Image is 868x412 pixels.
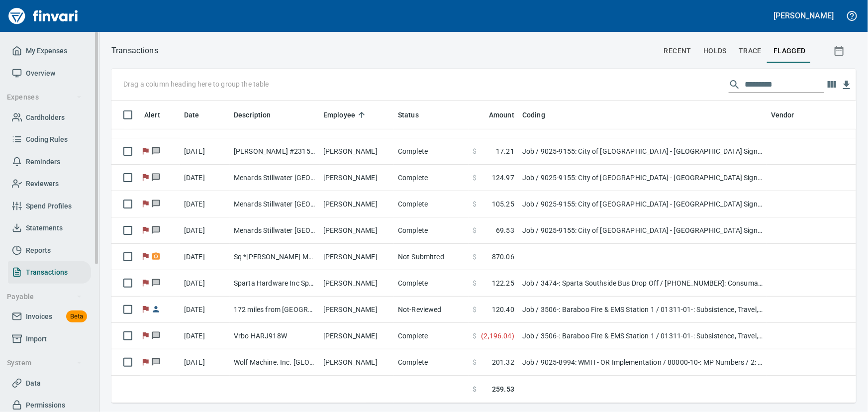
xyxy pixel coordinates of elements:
[140,148,151,154] span: Flagged
[518,217,767,244] td: Job / 9025-9155: City of [GEOGRAPHIC_DATA] - [GEOGRAPHIC_DATA] Sign / 03130-10-: Forming Material...
[140,332,151,339] span: Flagged
[184,109,199,121] span: Date
[319,349,394,376] td: [PERSON_NAME]
[230,297,319,323] td: 172 miles from [GEOGRAPHIC_DATA] to [GEOGRAPHIC_DATA]
[319,270,394,297] td: [PERSON_NAME]
[772,8,836,23] button: [PERSON_NAME]
[230,270,319,297] td: Sparta Hardware Inc Sparta WI
[323,109,368,121] span: Employee
[492,357,514,367] span: 201.32
[394,349,469,376] td: Complete
[3,354,86,372] button: System
[492,305,514,314] span: 120.40
[26,133,68,146] span: Coding Rules
[398,109,419,121] span: Status
[319,165,394,191] td: [PERSON_NAME]
[473,305,477,314] span: $
[518,297,767,323] td: Job / 3506-: Baraboo Fire & EMS Station 1 / 01311-01-: Subsistence, Travel, & Lodging Reimbursabl...
[319,323,394,349] td: [PERSON_NAME]
[473,384,477,395] span: $
[473,146,477,156] span: $
[7,91,82,103] span: Expenses
[123,79,269,89] p: Drag a column heading here to group the table
[230,349,319,376] td: Wolf Machine. Inc. [GEOGRAPHIC_DATA] WI
[319,191,394,217] td: [PERSON_NAME]
[496,146,514,156] span: 17.21
[489,109,514,121] span: Amount
[111,45,158,57] nav: breadcrumb
[518,191,767,217] td: Job / 9025-9155: City of [GEOGRAPHIC_DATA] - [GEOGRAPHIC_DATA] Sign / 03130-10-: Forming Material...
[518,349,767,376] td: Job / 9025-8994: WMH - OR Implementation / 80000-10-: MP Numbers / 2: Material
[26,67,55,80] span: Overview
[8,40,91,62] a: My Expenses
[230,138,319,165] td: [PERSON_NAME] #2315 Stillwater [GEOGRAPHIC_DATA]
[8,239,91,262] a: Reports
[26,399,65,412] span: Permissions
[319,244,394,270] td: [PERSON_NAME]
[774,10,834,21] h5: [PERSON_NAME]
[522,109,558,121] span: Coding
[492,173,514,183] span: 124.97
[518,138,767,165] td: Job / 9025-9155: City of [GEOGRAPHIC_DATA] - [GEOGRAPHIC_DATA] Sign / 10990-48-: Exterior Signs M...
[26,266,68,279] span: Transactions
[394,323,469,349] td: Complete
[151,359,161,365] span: Has messages
[26,222,63,234] span: Statements
[140,306,151,312] span: Flagged
[481,331,514,341] span: ( 2,196.04 )
[111,45,158,57] p: Transactions
[180,270,230,297] td: [DATE]
[144,109,173,121] span: Alert
[26,377,41,390] span: Data
[518,323,767,349] td: Job / 3506-: Baraboo Fire & EMS Station 1 / 01311-01-: Subsistence, Travel, & Lodging Reimbursabl...
[26,178,59,190] span: Reviewers
[180,297,230,323] td: [DATE]
[319,297,394,323] td: [PERSON_NAME]
[473,331,477,341] span: $
[180,323,230,349] td: [DATE]
[144,109,160,121] span: Alert
[8,106,91,129] a: Cardholders
[26,310,52,323] span: Invoices
[3,88,86,106] button: Expenses
[8,128,91,151] a: Coding Rules
[824,77,839,92] button: Choose columns to display
[26,111,65,124] span: Cardholders
[151,174,161,181] span: Has messages
[773,45,806,57] span: flagged
[140,359,151,365] span: Flagged
[518,270,767,297] td: Job / 3474-: Sparta Southside Bus Drop Off / [PHONE_NUMBER]: Consumable Tools & Accessories - Gen...
[140,174,151,181] span: Flagged
[771,109,794,121] span: Vendor
[26,200,72,212] span: Spend Profiles
[771,109,807,121] span: Vendor
[184,109,212,121] span: Date
[394,244,469,270] td: Not-Submitted
[6,4,81,28] img: Finvari
[319,217,394,244] td: [PERSON_NAME]
[151,201,161,207] span: Has messages
[8,328,91,350] a: Import
[473,252,477,262] span: $
[492,199,514,209] span: 105.25
[476,109,514,121] span: Amount
[140,201,151,207] span: Flagged
[230,165,319,191] td: Menards Stillwater [GEOGRAPHIC_DATA] [GEOGRAPHIC_DATA] [GEOGRAPHIC_DATA]
[473,199,477,209] span: $
[492,384,514,395] span: 259.53
[703,45,727,57] span: holds
[230,217,319,244] td: Menards Stillwater [GEOGRAPHIC_DATA] [GEOGRAPHIC_DATA] [GEOGRAPHIC_DATA]
[473,173,477,183] span: $
[394,270,469,297] td: Complete
[66,311,87,322] span: Beta
[473,225,477,235] span: $
[394,138,469,165] td: Complete
[8,261,91,284] a: Transactions
[234,109,271,121] span: Description
[522,109,545,121] span: Coding
[473,278,477,288] span: $
[140,227,151,233] span: Flagged
[492,252,514,262] span: 870.06
[180,191,230,217] td: [DATE]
